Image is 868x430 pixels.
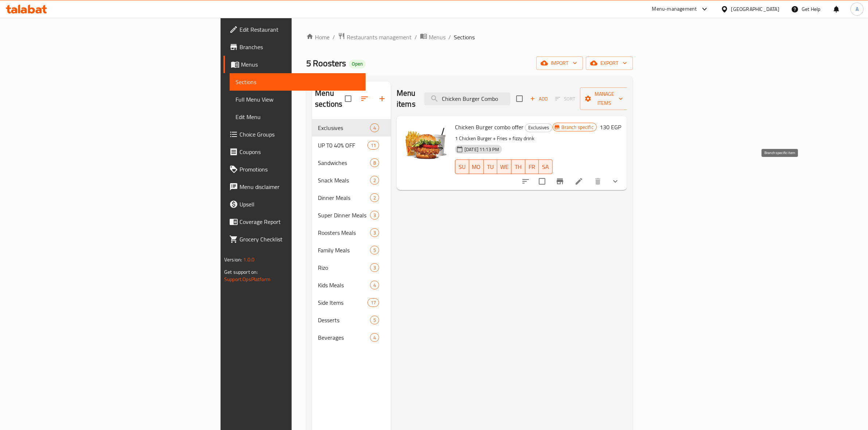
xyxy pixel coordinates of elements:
span: Choice Groups [240,130,360,139]
span: Chicken Burger combo offer [455,122,523,133]
span: Sort sections [356,90,373,107]
span: Snack Meals [318,176,370,185]
span: FR [528,162,536,172]
a: Edit menu item [575,177,583,186]
nav: breadcrumb [306,32,633,42]
span: Branch specific [559,124,596,131]
a: Menus [420,32,445,42]
a: Choice Groups [223,126,366,143]
button: import [536,56,583,70]
a: Coverage Report [223,213,366,230]
span: Desserts [318,316,370,324]
div: Side Items [318,298,367,307]
span: Select section [512,91,527,106]
button: TH [511,159,525,174]
button: FR [525,159,539,174]
span: 3 [370,229,379,236]
svg: Show Choices [611,177,620,186]
li: / [414,33,417,42]
a: Restaurants management [338,32,412,42]
span: 8 [370,159,379,166]
span: Select to update [534,174,550,189]
span: 3 [370,212,379,219]
div: UP T0 40% OFF11 [312,137,391,154]
a: Upsell [223,196,366,213]
h2: Menu items [397,88,416,110]
span: Menus [241,60,360,69]
button: delete [589,173,607,190]
button: MO [469,159,484,174]
div: Desserts5 [312,311,391,329]
button: show more [607,173,624,190]
span: Select section first [550,93,580,104]
div: Rizo [318,263,370,272]
div: Beverages4 [312,329,391,346]
span: 11 [368,142,379,149]
div: items [367,298,379,307]
span: Roosters Meals [318,228,370,237]
span: Super Dinner Meals [318,211,370,220]
span: Version: [224,255,242,264]
button: TU [484,159,498,174]
span: export [592,59,627,68]
span: 17 [368,299,379,306]
a: Sections [230,73,366,91]
div: items [370,246,379,255]
div: Dinner Meals2 [312,189,391,206]
span: Exclusives [318,123,370,132]
span: Edit Menu [236,113,360,121]
span: [DATE] 11:13 PM [462,146,502,153]
span: Full Menu View [236,95,360,104]
span: 3 [370,264,379,271]
button: Add [527,93,550,104]
div: Super Dinner Meals3 [312,206,391,224]
span: Upsell [240,200,360,209]
span: MO [472,162,481,172]
div: items [370,211,379,220]
a: Grocery Checklist [223,230,366,248]
div: Kids Meals4 [312,276,391,294]
span: Menu disclaimer [240,182,360,191]
span: Coupons [240,147,360,156]
div: items [370,316,379,324]
span: Add item [527,93,550,104]
div: Sandwiches8 [312,154,391,171]
span: TU [487,162,495,172]
button: sort-choices [517,173,534,190]
span: 4 [370,282,379,289]
span: UP T0 40% OFF [318,141,367,150]
button: export [586,56,633,70]
div: Roosters Meals3 [312,224,391,241]
div: Menu-management [652,5,697,13]
button: Add section [373,90,391,107]
span: Sandwiches [318,158,370,167]
div: items [370,281,379,289]
div: items [370,193,379,202]
a: Support.OpsPlatform [224,275,270,284]
div: [GEOGRAPHIC_DATA] [731,5,779,13]
a: Promotions [223,161,366,178]
div: Rizo3 [312,259,391,276]
h6: 130 EGP [600,122,621,132]
button: SU [455,159,469,174]
div: Exclusives4 [312,119,391,137]
div: items [370,263,379,272]
span: Menus [429,33,445,42]
span: Promotions [240,165,360,174]
span: Add [529,95,549,103]
a: Full Menu View [230,91,366,108]
span: 2 [370,194,379,201]
span: Edit Restaurant [240,25,360,34]
span: Coverage Report [240,217,360,226]
a: Edit Menu [230,108,366,126]
span: Select all sections [340,91,356,106]
a: Branches [223,38,366,56]
span: import [542,59,577,68]
a: Coupons [223,143,366,161]
span: Exclusives [525,123,552,132]
span: Sections [454,33,475,42]
nav: Menu sections [312,116,391,349]
div: items [370,158,379,167]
